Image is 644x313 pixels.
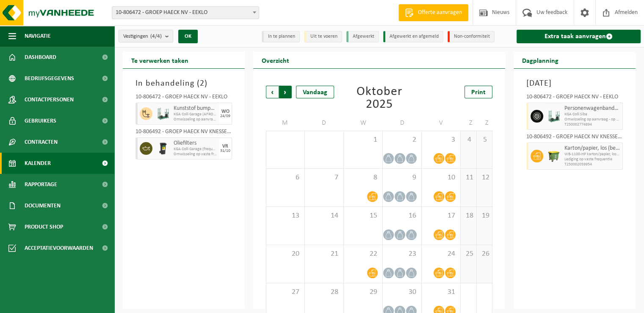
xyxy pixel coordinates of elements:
[481,173,488,182] span: 12
[526,77,623,90] h3: [DATE]
[309,288,339,297] span: 28
[174,140,217,147] span: Oliefilters
[25,153,51,174] span: Kalender
[348,249,378,259] span: 22
[174,147,217,152] span: KGA Colli Garage (frequentie)
[309,173,339,182] span: 7
[222,144,228,149] div: VR
[471,89,486,96] span: Print
[348,173,378,182] span: 8
[150,34,162,39] count: (4/4)
[135,129,232,137] div: 10-806492 - GROEP HAECK NV KNESSELARE - AALTER
[383,115,422,131] td: D
[174,112,217,117] span: KGA Colli Garage (AFROEP)
[25,68,74,89] span: Bedrijfsgegevens
[309,211,339,221] span: 14
[344,115,383,131] td: W
[25,110,56,131] span: Gebruikers
[157,142,169,155] img: WB-0240-HPE-BK-01
[426,211,456,221] span: 17
[348,135,378,145] span: 1
[221,109,229,114] div: WO
[123,52,197,68] h2: Te verwerken taken
[304,31,342,42] li: Uit te voeren
[383,31,443,42] li: Afgewerkt en afgemeld
[119,30,173,42] button: Vestigingen(4/4)
[25,47,56,68] span: Dashboard
[25,25,51,47] span: Navigatie
[564,117,620,122] span: Omwisseling op aanvraag - op geplande route
[564,162,620,167] span: T250002059954
[387,173,417,182] span: 9
[564,122,620,127] span: T250002774894
[262,31,300,42] li: In te plannen
[448,31,495,42] li: Non-conformiteit
[296,86,334,98] div: Vandaag
[526,94,623,103] div: 10-806472 - GROEP HAECK NV - EEKLO
[253,52,298,68] h2: Overzicht
[514,52,567,68] h2: Dagplanning
[387,249,417,259] span: 23
[25,131,58,153] span: Contracten
[279,86,292,98] span: Volgende
[465,211,472,221] span: 18
[426,288,456,297] span: 31
[526,134,623,143] div: 10-806492 - GROEP HAECK NV KNESSELARE - AALTER
[481,249,488,259] span: 26
[157,107,169,120] img: PB-MR-5500-MET-GN-01
[305,115,344,131] td: D
[25,216,63,238] span: Product Shop
[517,30,641,43] a: Extra taak aanvragen
[271,173,300,182] span: 6
[25,195,61,216] span: Documenten
[547,110,560,123] img: PB-MR-5000-C2
[271,211,300,221] span: 13
[135,77,232,90] h3: In behandeling ( )
[178,30,198,43] button: OK
[200,79,205,88] span: 2
[25,89,74,110] span: Contactpersonen
[174,105,217,112] span: Kunststof bumpers
[220,114,230,118] div: 24/09
[174,152,217,157] span: Omwisseling op vaste frequentie (incl. verwerking)
[387,135,417,145] span: 2
[348,211,378,221] span: 15
[465,249,472,259] span: 25
[398,4,468,21] a: Offerte aanvragen
[387,288,417,297] span: 30
[174,117,217,122] span: Omwisseling op aanvraag (incl. verwerking)
[465,173,472,182] span: 11
[426,135,456,145] span: 3
[309,249,339,259] span: 21
[266,86,279,98] span: Vorige
[564,105,620,112] span: Personenwagenbanden met en zonder velg
[348,288,378,297] span: 29
[422,115,461,131] td: V
[271,288,300,297] span: 27
[416,8,464,17] span: Offerte aanvragen
[426,173,456,182] span: 10
[346,31,379,42] li: Afgewerkt
[112,7,259,19] span: 10-806472 - GROEP HAECK NV - EEKLO
[461,115,476,131] td: Z
[266,115,305,131] td: M
[564,145,620,152] span: Karton/papier, los (bedrijven)
[25,174,57,195] span: Rapportage
[123,30,162,43] span: Vestigingen
[426,249,456,259] span: 24
[564,157,620,162] span: Lediging op vaste frequentie
[464,86,492,98] a: Print
[25,238,93,259] span: Acceptatievoorwaarden
[135,94,232,103] div: 10-806472 - GROEP HAECK NV - EEKLO
[465,135,472,145] span: 4
[481,211,488,221] span: 19
[564,152,620,157] span: WB-1100-HP karton/papier, los (bedrijven)
[271,249,300,259] span: 20
[477,115,493,131] td: Z
[481,135,488,145] span: 5
[564,112,620,117] span: KGA Colli Siba
[387,211,417,221] span: 16
[547,150,560,162] img: WB-1100-HPE-GN-50
[220,149,230,153] div: 31/10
